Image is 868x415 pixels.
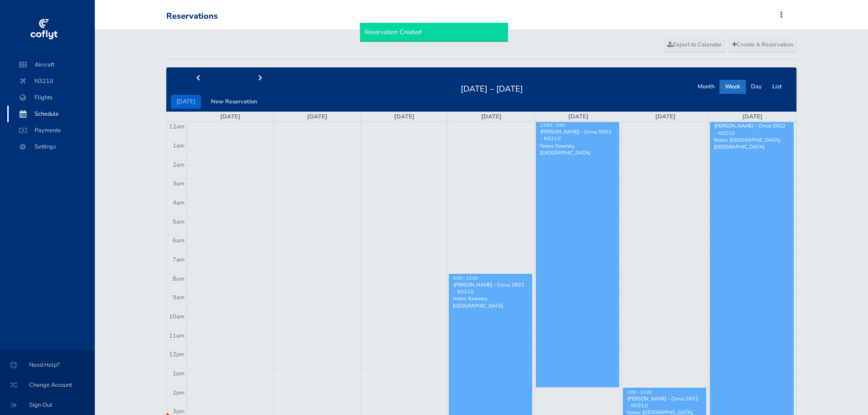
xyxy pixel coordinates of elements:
button: Week [719,80,746,94]
span: Export to Calendar [668,41,722,49]
span: 5am [173,218,185,226]
div: [PERSON_NAME] - Cirrus SR22 - N321JJ [453,282,528,295]
div: Reservation Created [360,23,508,42]
span: 2am [173,161,185,169]
button: [DATE] [171,95,201,109]
a: [DATE] [394,113,415,121]
span: 6am [173,236,185,245]
a: [DATE] [220,113,241,121]
button: New Reservation [205,95,262,109]
div: [PERSON_NAME] - Cirrus SR22 - N321JJ [714,123,790,136]
span: 1pm [173,369,185,378]
span: 9am [173,293,185,302]
a: [DATE] [481,113,502,121]
span: Schedule [16,106,86,122]
button: Month [692,80,720,94]
span: Aircraft [16,56,86,73]
button: List [767,80,787,94]
span: 1am [173,142,185,150]
span: 12:00 - 2:00 [540,123,565,128]
span: 2pm [173,389,185,397]
span: 4am [173,199,185,207]
button: prev [166,72,229,86]
p: Notes: [GEOGRAPHIC_DATA], [GEOGRAPHIC_DATA] [714,137,790,150]
p: Notes: Kearney, [GEOGRAPHIC_DATA] [540,143,615,156]
img: coflyt logo [29,16,59,43]
button: next [229,72,292,86]
span: 2:00 - 12:00 [627,389,652,395]
span: Need Help? [11,357,84,373]
span: Payments [16,122,86,138]
h2: [DATE] – [DATE] [455,82,529,94]
a: Create A Reservation [728,38,797,52]
span: 12am [169,123,185,131]
a: [DATE] [742,113,763,121]
span: Settings [16,138,86,155]
span: Flights [16,89,86,106]
span: 12pm [169,350,185,359]
span: 8am [173,275,185,283]
span: N321JJ [16,73,86,89]
span: 3am [173,179,185,188]
a: [DATE] [568,113,589,121]
span: Sign Out [11,397,84,413]
div: [PERSON_NAME] - Cirrus SR22 - N321JJ [540,128,615,142]
div: Reservations [166,11,218,21]
a: [DATE] [307,113,328,121]
a: [DATE] [655,113,676,121]
p: Notes: Kearney, [GEOGRAPHIC_DATA] [453,295,528,309]
span: 10am [169,313,185,321]
div: [PERSON_NAME] - Cirrus SR22 - N321JJ [627,395,702,409]
a: Export to Calendar [663,38,726,52]
span: 11am [169,332,185,340]
button: Day [745,80,767,94]
span: Change Account [11,377,84,393]
span: 7am [173,256,185,264]
span: 8:00 - 12:00 [453,276,478,281]
span: Create A Reservation [732,41,793,49]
